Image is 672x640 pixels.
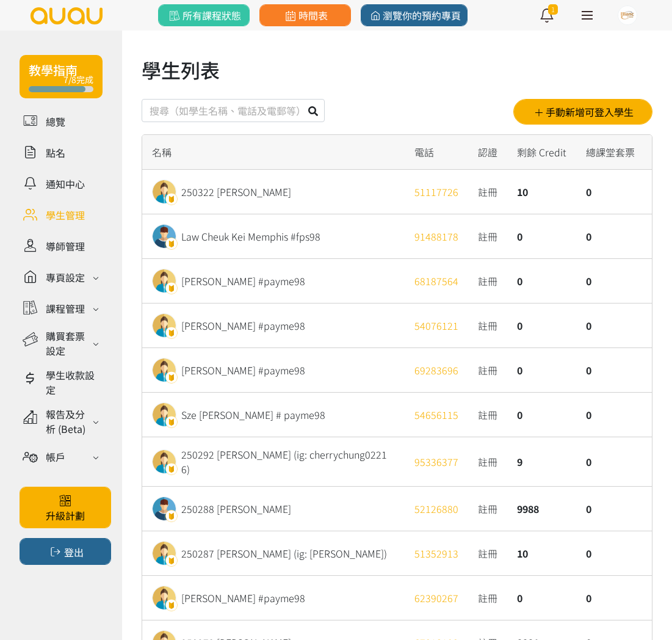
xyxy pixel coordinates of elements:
span: 時間表 [283,8,327,23]
div: [PERSON_NAME] #payme98 [181,274,305,288]
div: 總課堂套票 [576,135,645,170]
div: 9988 [507,487,576,531]
div: 250292 [PERSON_NAME] (ig: cherrychung02216) [181,447,395,476]
a: 51117726 [414,184,458,199]
div: [PERSON_NAME] #payme98 [181,591,305,605]
span: 註冊 [478,546,497,561]
div: Law Cheuk Kei Memphis #fps98 [181,229,320,244]
img: badge.png [165,416,178,428]
a: 62390267 [414,591,458,605]
a: 91488178 [414,229,458,244]
div: 認證 [468,135,507,170]
span: 註冊 [478,318,497,333]
div: 0 [576,437,645,487]
a: 51352913 [414,546,458,561]
span: 註冊 [478,274,497,288]
div: 0 [576,214,645,259]
a: 68187564 [414,274,458,288]
div: 250287 [PERSON_NAME] (ig: [PERSON_NAME]) [181,546,387,561]
div: 帳戶 [46,449,65,464]
button: 手動新增可登入學生 [513,99,652,125]
a: 所有課程狀態 [158,4,250,26]
div: 10 [507,170,576,214]
div: 0 [576,531,645,576]
a: 瀏覽你的預約專頁 [361,4,468,26]
div: 0 [507,393,576,437]
div: 0 [576,487,645,531]
button: 登出 [20,538,111,565]
a: 69283696 [414,363,458,377]
span: 註冊 [478,407,497,422]
a: 54076121 [414,318,458,333]
img: badge.png [165,599,178,611]
div: 0 [576,348,645,393]
div: 250288 [PERSON_NAME] [181,501,291,516]
img: badge.png [165,327,178,339]
div: [PERSON_NAME] #payme98 [181,363,305,377]
div: 0 [507,214,576,259]
div: 0 [507,348,576,393]
div: 0 [576,304,645,348]
h1: 學生列表 [142,55,652,84]
div: 名稱 [142,135,405,170]
div: 報告及分析 (Beta) [46,407,89,436]
input: 搜尋（如學生名稱、電話及電郵等） [142,99,325,122]
img: badge.png [165,193,178,205]
div: 電話 [405,135,468,170]
div: 0 [507,259,576,304]
div: 0 [576,576,645,620]
div: 10 [507,531,576,576]
img: badge.png [165,371,178,384]
span: 註冊 [478,229,497,244]
div: 課程管理 [46,301,85,316]
img: badge.png [165,555,178,567]
span: 註冊 [478,501,497,516]
span: 註冊 [478,363,497,377]
span: 所有課程狀態 [167,8,240,23]
div: 0 [576,259,645,304]
div: [PERSON_NAME] #payme98 [181,318,305,333]
div: 剩餘 Credit [507,135,576,170]
div: 0 [507,576,576,620]
div: 250322 [PERSON_NAME] [181,184,291,199]
img: badge.png [165,510,178,522]
span: 註冊 [478,184,497,199]
div: Sze [PERSON_NAME] # payme98 [181,407,325,422]
img: logo.svg [29,7,104,24]
div: 0 [576,393,645,437]
div: 0 [576,170,645,214]
div: 9 [507,437,576,487]
a: 升級計劃 [20,487,111,528]
span: 註冊 [478,591,497,605]
div: 專頁設定 [46,270,85,285]
span: 註冊 [478,454,497,469]
div: 購買套票設定 [46,329,89,358]
img: badge.png [165,238,178,250]
img: badge.png [165,282,178,294]
span: 瀏覽你的預約專頁 [367,8,461,23]
div: 0 [507,304,576,348]
a: 時間表 [259,4,351,26]
a: 52126880 [414,501,458,516]
a: 95336377 [414,454,458,469]
img: badge.png [165,463,178,475]
span: 1 [548,4,558,15]
a: 54656115 [414,407,458,422]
